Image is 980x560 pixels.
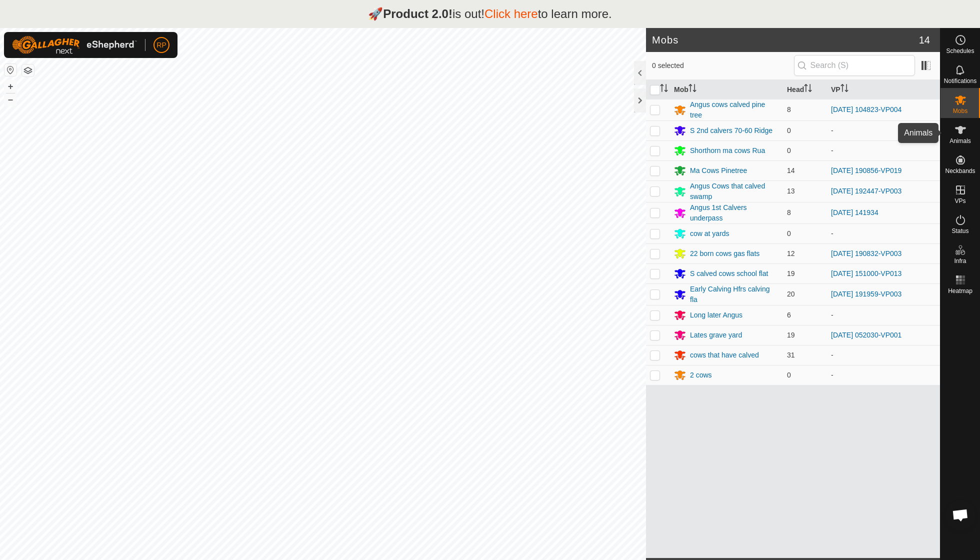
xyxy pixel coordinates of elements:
[4,64,16,76] button: Reset Map
[954,258,966,264] span: Infra
[690,330,742,340] div: Lates grave yard
[787,269,795,277] span: 19
[827,223,940,243] td: -
[690,248,759,259] div: 22 born cows gas flats
[690,268,768,279] div: S calved cows school flat
[783,80,827,99] th: Head
[4,93,16,105] button: –
[690,350,759,360] div: cows that have calved
[831,331,901,339] a: [DATE] 052030-VP001
[945,168,975,174] span: Neckbands
[652,60,794,71] span: 0 selected
[919,32,930,47] span: 14
[787,146,791,154] span: 0
[831,208,878,216] a: [DATE] 141934
[690,181,779,202] div: Angus Cows that calved swamp
[945,500,975,530] div: Open chat
[944,78,976,84] span: Notifications
[831,269,901,277] a: [DATE] 151000-VP013
[827,120,940,140] td: -
[948,288,972,294] span: Heatmap
[690,202,779,223] div: Angus 1st Calvers underpass
[787,331,795,339] span: 19
[368,5,612,23] p: 🚀 is out! to learn more.
[951,228,968,234] span: Status
[827,345,940,365] td: -
[831,105,901,113] a: [DATE] 104823-VP004
[787,105,791,113] span: 8
[949,138,971,144] span: Animals
[690,165,747,176] div: Ma Cows Pinetree
[690,370,712,380] div: 2 cows
[827,305,940,325] td: -
[787,166,795,174] span: 14
[690,125,772,136] div: S 2nd calvers 70-60 Ridge
[690,228,729,239] div: cow at yards
[787,126,791,134] span: 0
[946,48,974,54] span: Schedules
[670,80,783,99] th: Mob
[840,85,848,93] p-sorticon: Activate to sort
[831,187,901,195] a: [DATE] 192447-VP003
[827,140,940,160] td: -
[794,55,915,76] input: Search (S)
[12,36,137,54] img: Gallagher Logo
[688,85,696,93] p-sorticon: Activate to sort
[156,40,166,50] span: RP
[831,166,901,174] a: [DATE] 190856-VP019
[787,208,791,216] span: 8
[660,85,668,93] p-sorticon: Activate to sort
[787,249,795,257] span: 12
[827,365,940,385] td: -
[652,34,919,46] h2: Mobs
[690,145,765,156] div: Shorthorn ma cows Rua
[831,290,901,298] a: [DATE] 191959-VP003
[22,64,34,76] button: Map Layers
[787,351,795,359] span: 31
[4,80,16,92] button: +
[787,290,795,298] span: 20
[787,187,795,195] span: 13
[804,85,812,93] p-sorticon: Activate to sort
[787,229,791,237] span: 0
[954,198,965,204] span: VPs
[690,284,779,305] div: Early Calving Hfrs calving fla
[831,249,901,257] a: [DATE] 190832-VP003
[827,80,940,99] th: VP
[690,99,779,120] div: Angus cows calved pine tree
[787,371,791,379] span: 0
[484,7,538,20] a: Click here
[383,7,452,20] strong: Product 2.0!
[787,311,791,319] span: 6
[690,310,742,320] div: Long later Angus
[953,108,967,114] span: Mobs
